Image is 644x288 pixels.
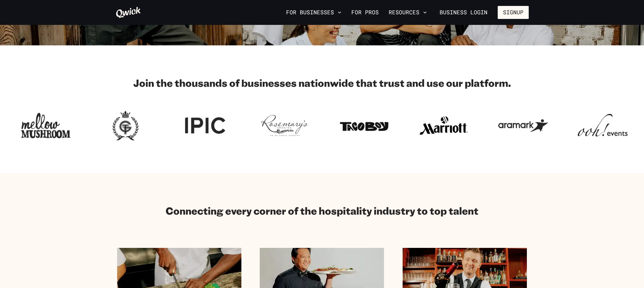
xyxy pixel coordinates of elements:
img: Logo for Taco Boy [339,109,389,142]
h2: Join the thousands of businesses nationwide that trust and use our platform. [116,77,529,89]
img: Logo for Rosemary's Catering [260,109,309,142]
button: For Businesses [284,7,344,18]
img: Logo for Mellow Mushroom [21,109,71,142]
img: Logo for Georgian Terrace [101,109,150,142]
a: For Pros [349,7,381,18]
img: Logo for Marriott [419,109,468,142]
button: Resources [386,7,429,18]
img: Logo for IPIC [180,109,230,142]
img: Logo for Aramark [498,109,548,142]
img: Logo for ooh events [578,109,628,142]
h2: Connecting every corner of the hospitality industry to top talent [166,204,478,217]
button: Signup [498,6,529,19]
a: Business Login [434,6,493,19]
